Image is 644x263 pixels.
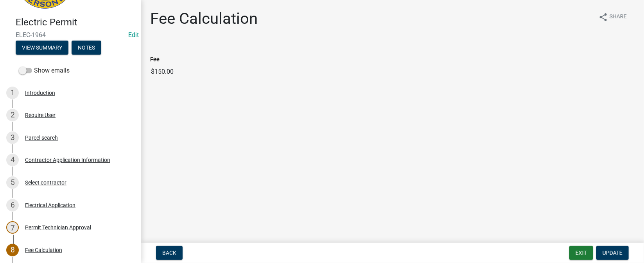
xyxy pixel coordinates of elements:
[156,246,183,260] button: Back
[25,247,62,253] div: Fee Calculation
[6,221,19,234] div: 7
[128,31,139,39] wm-modal-confirm: Edit Application Number
[16,31,125,39] span: ELEC-1964
[6,176,19,189] div: 5
[25,225,91,230] div: Permit Technician Approval
[592,9,633,25] button: shareShare
[72,41,101,55] button: Notes
[6,154,19,166] div: 4
[603,250,622,256] span: Update
[16,41,68,55] button: View Summary
[16,45,68,51] wm-modal-confirm: Summary
[16,17,135,28] h4: Electric Permit
[162,250,176,256] span: Back
[25,135,58,140] div: Parcel search
[25,180,66,185] div: Select contractor
[6,131,19,144] div: 3
[25,157,110,163] div: Contractor Application Information
[25,90,55,96] div: Introduction
[72,45,101,51] wm-modal-confirm: Notes
[599,12,608,22] i: share
[596,246,629,260] button: Update
[150,57,160,62] label: Fee
[25,203,75,208] div: Electrical Application
[610,12,627,22] span: Share
[150,9,258,28] h1: Fee Calculation
[569,246,593,260] button: Exit
[6,199,19,211] div: 6
[19,66,70,75] label: Show emails
[6,109,19,121] div: 2
[6,87,19,99] div: 1
[6,244,19,256] div: 8
[128,31,139,39] a: Edit
[25,112,56,118] div: Require User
